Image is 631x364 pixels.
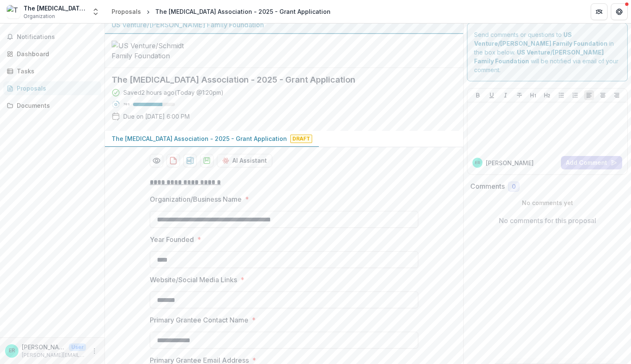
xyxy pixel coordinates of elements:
button: Strike [514,90,524,100]
div: US Venture/[PERSON_NAME] Family Foundation [112,20,456,30]
button: Ordered List [570,90,580,100]
button: Notifications [3,30,101,44]
p: No comments for this proposal [499,216,596,226]
span: Organization [23,13,55,20]
span: Notifications [17,34,98,41]
nav: breadcrumb [108,5,334,18]
div: Proposals [17,84,94,93]
p: User [69,343,86,351]
button: Open entity switcher [90,3,102,20]
div: Documents [17,101,94,110]
div: Saved 2 hours ago ( Today @ 1:20pm ) [123,88,224,97]
h2: Comments [470,182,505,190]
h2: The [MEDICAL_DATA] Association - 2025 - Grant Application [112,75,443,85]
button: Bullet List [556,90,566,100]
p: Due on [DATE] 6:00 PM [123,112,190,121]
button: download-proposal [200,154,214,167]
p: Primary Grantee Contact Name [150,315,248,325]
strong: US Venture/[PERSON_NAME] Family Foundation [474,49,604,65]
div: Dashboard [17,49,94,58]
a: Proposals [108,5,144,18]
div: The [MEDICAL_DATA] Association [23,4,86,13]
p: The [MEDICAL_DATA] Association - 2025 - Grant Application [112,134,287,143]
button: Align Left [584,90,594,100]
img: The Amyotrophic Lateral Sclerosis Association [7,5,20,18]
p: Year Founded [150,234,194,244]
div: Send comments or questions to in the box below. will be notified via email of your comment. [467,23,628,81]
button: More [89,346,99,356]
a: Tasks [3,64,101,78]
img: US Venture/Schmidt Family Foundation [112,41,196,61]
a: Documents [3,99,101,112]
p: [PERSON_NAME] [486,159,534,167]
div: Elizabeth Roe [475,161,480,165]
button: Align Right [612,90,622,100]
p: 70 % [123,101,130,107]
p: Organization/Business Name [150,194,242,204]
button: Add Comment [561,156,622,169]
div: Elizabeth Roe [9,348,15,354]
a: Dashboard [3,47,101,61]
button: Bold [473,90,483,100]
button: AI Assistant [217,154,272,167]
span: Draft [290,135,312,143]
p: [PERSON_NAME] [22,343,65,351]
button: Heading 2 [542,90,552,100]
button: download-proposal [183,154,197,167]
div: The [MEDICAL_DATA] Association - 2025 - Grant Application [155,7,331,16]
p: No comments yet [470,198,624,207]
p: Website/Social Media Links [150,275,237,285]
div: Proposals [112,7,141,16]
a: Proposals [3,81,101,95]
button: Preview 4e10a3f5-0b64-46e9-b525-a811523d71b7-0.pdf [150,154,163,167]
button: Underline [487,90,497,100]
span: 0 [512,183,516,190]
p: [PERSON_NAME][EMAIL_ADDRESS][PERSON_NAME][DOMAIN_NAME] [22,351,86,359]
button: Partners [591,3,608,20]
button: Get Help [611,3,628,20]
button: Align Center [598,90,608,100]
button: Heading 1 [528,90,538,100]
button: Italicize [501,90,511,100]
div: Tasks [17,67,94,75]
button: download-proposal [167,154,180,167]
